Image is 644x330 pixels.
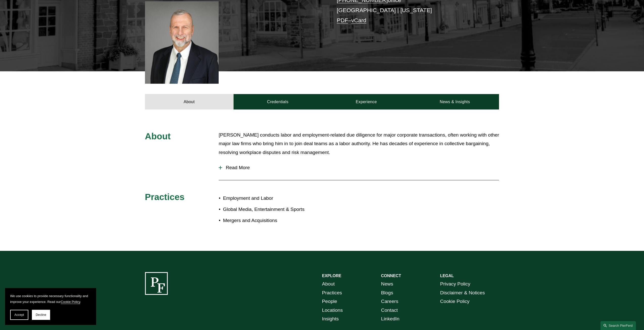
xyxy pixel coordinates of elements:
p: We use cookies to provide necessary functionality and improve your experience. Read our . [10,293,91,305]
p: Employment and Labor [223,194,322,203]
span: Practices [145,192,185,202]
a: LinkedIn [381,315,400,323]
a: People [322,297,337,306]
a: Cookie Policy [61,300,80,304]
a: Blogs [381,289,393,297]
span: About [145,131,171,141]
span: Decline [36,313,46,317]
strong: LEGAL [440,274,454,278]
p: Mergers and Acquisitions [223,216,322,225]
button: Decline [32,310,50,320]
a: Insights [322,315,339,323]
a: Contact [381,306,398,315]
span: Accept [14,313,24,317]
a: Locations [322,306,343,315]
a: Cookie Policy [440,297,469,306]
strong: EXPLORE [322,274,341,278]
p: [PERSON_NAME] conducts labor and employment-related due diligence for major corporate transaction... [219,131,499,157]
span: Read More [222,165,499,170]
a: vCard [351,17,366,24]
p: Global Media, Entertainment & Sports [223,205,322,214]
strong: CONNECT [381,274,401,278]
a: Privacy Policy [440,280,470,289]
a: Credentials [234,94,322,109]
a: About [322,280,335,289]
a: Disclaimer & Notices [440,289,485,297]
section: Cookie banner [5,288,96,325]
a: Search this site [600,321,636,330]
a: PDF [337,17,348,24]
a: Practices [322,289,342,297]
button: Accept [10,310,28,320]
a: Experience [322,94,411,109]
a: Careers [381,297,398,306]
a: News [381,280,393,289]
a: News & Insights [410,94,499,109]
button: Read More [219,161,499,174]
a: About [145,94,234,109]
